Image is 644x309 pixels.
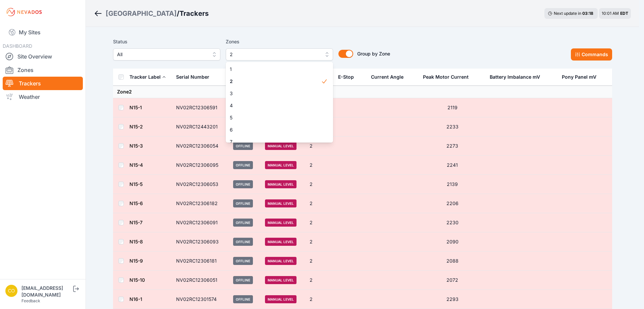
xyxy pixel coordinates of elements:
span: 5 [230,114,321,121]
span: 2 [230,50,320,59]
span: 1 [230,66,321,73]
span: 7 [230,139,321,145]
span: 3 [230,90,321,97]
span: 2 [230,78,321,85]
div: 2 [226,62,333,143]
button: 2 [226,48,333,61]
span: 4 [230,102,321,109]
span: 6 [230,126,321,133]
